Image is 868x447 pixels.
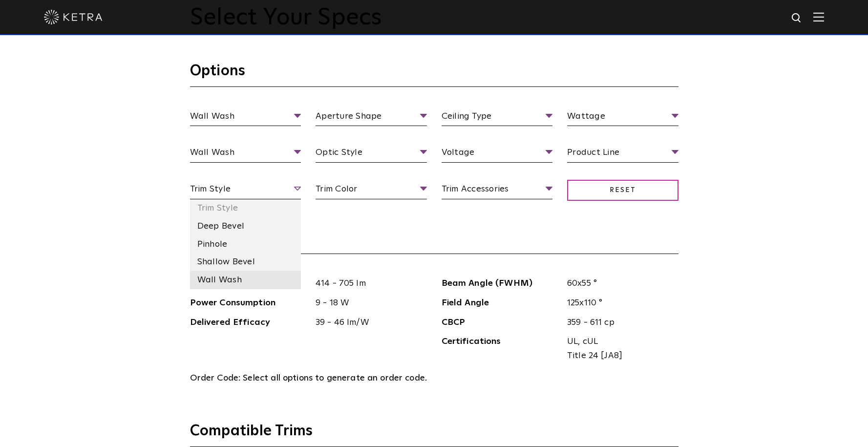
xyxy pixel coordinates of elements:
img: search icon [791,12,803,24]
span: Title 24 [JA8] [567,349,671,363]
h3: Compatible Trims [190,422,678,447]
span: 9 - 18 W [308,296,427,310]
span: Field Angle [442,296,560,310]
li: Deep Bevel [190,217,301,235]
span: Trim Accessories [442,182,553,199]
li: Trim Style [190,199,301,217]
span: Voltage [442,146,553,163]
li: Shallow Bevel [190,253,301,271]
span: Optic Style [316,146,427,163]
span: Trim Style [190,182,301,199]
span: Reset [567,180,678,201]
span: Order Code: [190,374,241,383]
span: Wattage [567,109,678,127]
img: ketra-logo-2019-white [44,10,103,24]
span: Delivered Efficacy [190,316,309,330]
span: CBCP [442,316,560,330]
span: UL, cUL [567,335,671,349]
span: Beam Angle (FWHM) [442,277,560,291]
span: Wall Wash [190,109,301,127]
span: Ceiling Type [442,109,553,127]
span: Trim Color [316,182,427,199]
img: Hamburger%20Nav.svg [813,12,824,21]
span: Aperture Shape [316,109,427,127]
span: Certifications [442,335,560,363]
span: 359 - 611 cp [560,316,678,330]
span: Select all options to generate an order code. [243,374,427,383]
span: 125x110 ° [560,296,678,310]
h3: Specifications [190,229,678,254]
span: 414 - 705 lm [308,277,427,291]
span: Power Consumption [190,296,309,310]
h3: Options [190,62,678,87]
span: Product Line [567,146,678,163]
span: Wall Wash [190,146,301,163]
li: Pinhole [190,235,301,254]
li: Wall Wash [190,271,301,289]
span: 39 - 46 lm/W [308,316,427,330]
span: 60x55 ° [560,277,678,291]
